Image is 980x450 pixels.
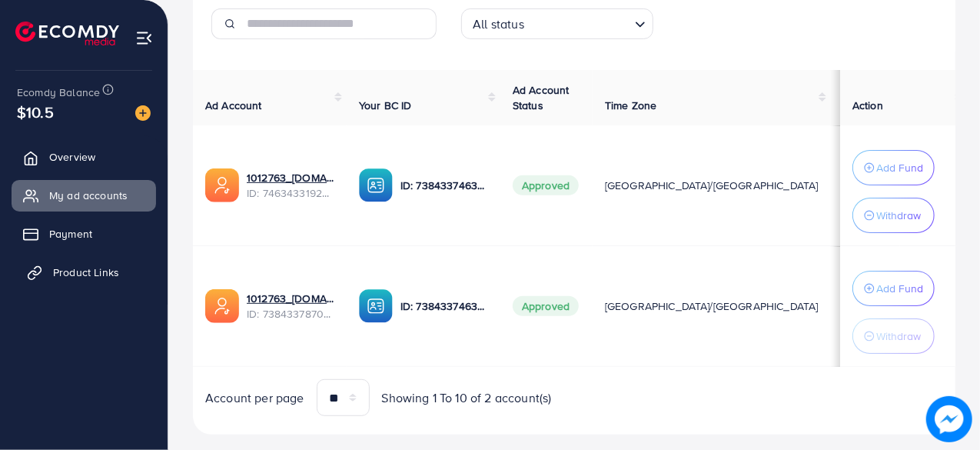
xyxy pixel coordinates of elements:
[461,8,653,39] div: Search for option
[852,150,935,185] button: Add Fund
[17,101,54,123] span: $10.5
[470,13,527,35] span: All status
[359,168,393,202] img: ic-ba-acc.ded83a64.svg
[400,297,488,315] p: ID: 7384337463998906369
[247,185,334,201] span: ID: 7463433192662663185
[49,188,128,203] span: My ad accounts
[15,22,119,45] img: logo
[852,271,935,306] button: Add Fund
[49,226,92,242] span: Payment
[513,82,570,113] span: Ad Account Status
[135,105,151,121] img: image
[17,85,100,100] span: Ecomdy Balance
[247,291,334,322] div: <span class='underline'>1012763_Yaseen.com_1719300151429</span></br>7384337870284226561
[247,170,334,202] div: <span class='underline'>1012763_Yaseen.com_1737715962950</span></br>7463433192662663185
[513,296,579,316] span: Approved
[205,289,239,323] img: ic-ads-acc.e4c84228.svg
[513,175,579,195] span: Approved
[205,389,304,407] span: Account per page
[247,306,334,322] span: ID: 7384337870284226561
[852,98,883,113] span: Action
[49,149,95,165] span: Overview
[12,142,156,172] a: Overview
[926,396,972,442] img: image
[247,291,334,306] a: 1012763_[DOMAIN_NAME]_1719300151429
[605,298,819,314] span: [GEOGRAPHIC_DATA]/[GEOGRAPHIC_DATA]
[12,218,156,249] a: Payment
[135,29,153,47] img: menu
[12,257,156,288] a: Product Links
[382,389,552,407] span: Showing 1 To 10 of 2 account(s)
[852,318,935,354] button: Withdraw
[247,170,334,185] a: 1012763_[DOMAIN_NAME]_1737715962950
[876,206,921,225] p: Withdraw
[400,176,488,195] p: ID: 7384337463998906369
[876,327,921,345] p: Withdraw
[359,98,412,113] span: Your BC ID
[605,178,819,193] span: [GEOGRAPHIC_DATA]/[GEOGRAPHIC_DATA]
[876,158,923,177] p: Add Fund
[53,265,119,280] span: Product Links
[876,279,923,298] p: Add Fund
[359,289,393,323] img: ic-ba-acc.ded83a64.svg
[12,180,156,211] a: My ad accounts
[205,98,262,113] span: Ad Account
[852,198,935,233] button: Withdraw
[205,168,239,202] img: ic-ads-acc.e4c84228.svg
[529,10,629,35] input: Search for option
[605,98,656,113] span: Time Zone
